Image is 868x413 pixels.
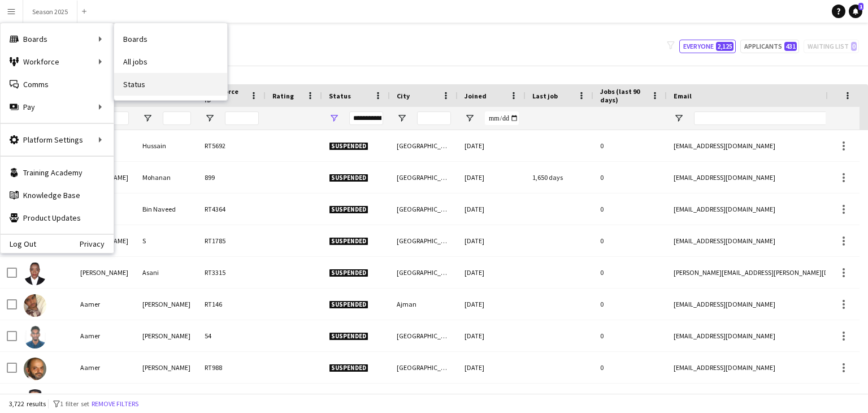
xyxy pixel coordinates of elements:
[458,289,526,320] div: [DATE]
[136,352,198,383] div: [PERSON_NAME]
[458,257,526,288] div: [DATE]
[23,1,77,23] button: Season 2025
[679,40,736,53] button: Everyone2,125
[198,225,266,256] div: RT1785
[136,162,198,193] div: Mohanan
[136,320,198,351] div: [PERSON_NAME]
[390,289,458,320] div: Ajman
[329,174,368,182] span: Suspended
[674,92,692,100] span: Email
[329,113,339,123] button: Open Filter Menu
[1,50,114,73] div: Workforce
[526,162,593,193] div: 1,650 days
[1,184,114,206] a: Knowledge Base
[390,225,458,256] div: [GEOGRAPHIC_DATA]
[73,320,136,351] div: Aamer
[716,42,734,51] span: 2,125
[136,289,198,320] div: [PERSON_NAME]
[329,205,368,214] span: Suspended
[73,257,136,288] div: [PERSON_NAME]
[114,28,227,50] a: Boards
[24,358,46,380] img: Aamer Ali
[390,352,458,383] div: [GEOGRAPHIC_DATA]
[163,111,191,125] input: Last Name Filter Input
[329,237,368,246] span: Suspended
[593,130,667,161] div: 0
[89,398,141,410] button: Remove filters
[458,130,526,161] div: [DATE]
[60,399,89,408] span: 1 filter set
[198,162,266,193] div: 899
[600,87,646,104] span: Jobs (last 90 days)
[784,42,797,51] span: 431
[329,364,368,372] span: Suspended
[272,92,294,100] span: Rating
[198,289,266,320] div: RT146
[80,239,114,248] a: Privacy
[397,92,410,100] span: City
[458,162,526,193] div: [DATE]
[136,130,198,161] div: Hussain
[136,225,198,256] div: S
[24,326,46,349] img: Aamer Ahmed
[225,111,259,125] input: Workforce ID Filter Input
[114,73,227,96] a: Status
[390,193,458,225] div: [GEOGRAPHIC_DATA]
[198,257,266,288] div: RT3315
[198,193,266,225] div: RT4364
[674,113,684,123] button: Open Filter Menu
[1,239,36,248] a: Log Out
[593,162,667,193] div: 0
[329,332,368,341] span: Suspended
[390,130,458,161] div: [GEOGRAPHIC_DATA]
[417,111,451,125] input: City Filter Input
[24,263,46,285] img: Aaliyah Asani
[465,92,487,100] span: Joined
[465,113,475,123] button: Open Filter Menu
[849,5,862,18] a: 1
[458,193,526,225] div: [DATE]
[390,257,458,288] div: [GEOGRAPHIC_DATA]
[136,257,198,288] div: Asani
[1,73,114,96] a: Comms
[593,320,667,351] div: 0
[397,113,407,123] button: Open Filter Menu
[593,352,667,383] div: 0
[532,92,558,100] span: Last job
[329,300,368,309] span: Suspended
[390,162,458,193] div: [GEOGRAPHIC_DATA]
[329,142,368,150] span: Suspended
[593,257,667,288] div: 0
[73,289,136,320] div: Aamer
[458,352,526,383] div: [DATE]
[1,28,114,50] div: Boards
[329,92,351,100] span: Status
[205,113,215,123] button: Open Filter Menu
[593,289,667,320] div: 0
[1,206,114,229] a: Product Updates
[24,294,46,317] img: Aamer Aamer akhter
[1,128,114,151] div: Platform Settings
[485,111,519,125] input: Joined Filter Input
[1,96,114,118] div: Pay
[114,50,227,73] a: All jobs
[1,161,114,184] a: Training Academy
[198,130,266,161] div: RT5692
[858,3,863,10] span: 1
[142,113,153,123] button: Open Filter Menu
[458,320,526,351] div: [DATE]
[593,193,667,225] div: 0
[740,40,799,53] button: Applicants431
[198,320,266,351] div: 54
[73,352,136,383] div: Aamer
[198,352,266,383] div: RT988
[101,111,129,125] input: First Name Filter Input
[458,225,526,256] div: [DATE]
[593,225,667,256] div: 0
[390,320,458,351] div: [GEOGRAPHIC_DATA]
[24,389,46,412] img: Aamir Aslam
[329,269,368,277] span: Suspended
[136,193,198,225] div: Bin Naveed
